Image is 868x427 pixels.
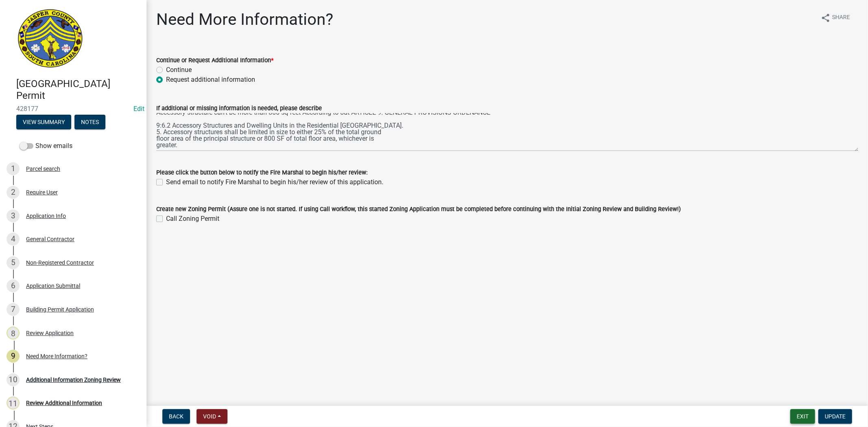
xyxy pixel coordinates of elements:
div: Building Permit Application [26,307,94,312]
wm-modal-confirm: Summary [16,119,71,126]
div: 9 [7,350,20,363]
label: Call Zoning Permit [166,214,219,224]
div: 5 [7,256,20,269]
button: Back [162,409,190,424]
button: Exit [790,409,815,424]
a: Edit [133,105,144,113]
h1: Need More Information? [156,10,333,29]
label: Please click the button below to notify the Fire Marshal to begin his/her review: [156,170,367,176]
label: If additional or missing information is needed, please describe [156,106,322,111]
label: Continue [166,65,192,75]
div: Application Submittal [26,283,80,289]
div: 4 [7,233,20,246]
div: 11 [7,396,20,410]
div: 8 [7,327,20,340]
div: Non-Registered Contractor [26,260,94,266]
span: Share [832,13,850,23]
label: Show emails [20,141,72,151]
div: 6 [7,279,20,292]
wm-modal-confirm: Edit Application Number [133,105,144,113]
h4: [GEOGRAPHIC_DATA] Permit [16,78,140,102]
div: Require User [26,190,58,195]
label: Continue or Request Additional Information [156,58,273,63]
i: share [821,13,831,23]
button: Notes [74,115,105,129]
button: View Summary [16,115,71,129]
button: Update [818,409,852,424]
button: shareShare [814,10,857,26]
div: Need More Information? [26,353,87,359]
div: 1 [7,162,20,175]
div: 2 [7,186,20,199]
div: 7 [7,303,20,316]
label: Request additional information [166,75,255,85]
div: Parcel search [26,166,60,172]
img: Jasper County, South Carolina [16,9,84,70]
button: Void [197,409,227,424]
span: Void [203,413,216,420]
div: General Contractor [26,236,74,242]
div: Review Additional Information [26,400,102,406]
label: Create new Zoning Permit (Assure one is not started. If using Call workflow, this started Zoning ... [156,207,681,212]
span: Back [169,413,184,420]
span: Update [825,413,846,420]
div: Application Info [26,213,66,219]
div: 10 [7,373,20,386]
div: 3 [7,209,20,222]
wm-modal-confirm: Notes [74,119,105,126]
div: Review Application [26,330,74,336]
span: 428177 [16,105,130,113]
label: Send email to notify Fire Marshal to begin his/her review of this application. [166,177,383,187]
div: Additional Information Zoning Review [26,377,121,383]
